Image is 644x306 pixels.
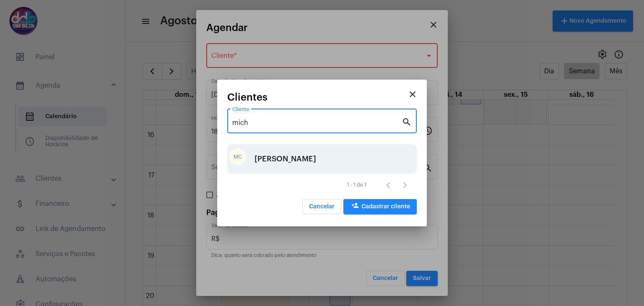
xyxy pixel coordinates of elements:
button: Cadastrar cliente [343,199,417,214]
div: MC [229,148,246,165]
button: Página anterior [380,177,397,194]
mat-icon: person_add [350,202,360,212]
input: Pesquisar cliente [232,119,402,127]
div: 1 - 1 de 1 [347,182,366,188]
span: Cadastrar cliente [350,204,410,210]
button: Cancelar [302,199,341,214]
button: Próxima página [397,177,413,194]
mat-icon: search [402,117,412,127]
mat-icon: close [408,89,418,99]
span: Clientes [227,92,267,103]
div: [PERSON_NAME] [254,146,316,171]
span: Cancelar [309,204,335,210]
